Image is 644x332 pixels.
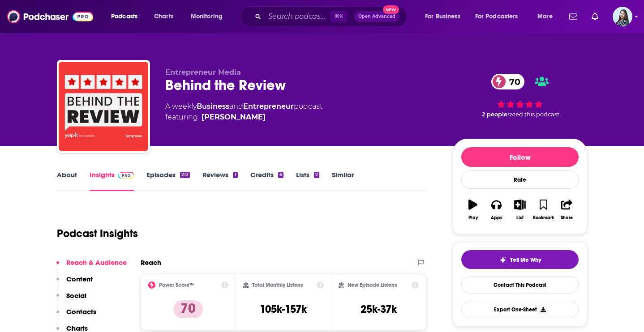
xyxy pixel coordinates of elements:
[491,215,502,221] div: Apps
[233,172,237,178] div: 1
[252,282,303,288] h2: Total Monthly Listens
[202,112,266,123] a: Emily Washcovick
[56,291,86,308] button: Social
[59,62,148,151] img: Behind the Review
[358,14,395,19] span: Open Advanced
[185,9,234,24] button: open menu
[90,170,134,191] a: InsightsPodchaser Pro
[332,170,354,191] a: Similar
[141,258,161,267] h2: Reach
[613,7,632,26] span: Logged in as brookefortierpr
[56,258,127,275] button: Reach & Audience
[566,9,581,24] a: Show notifications dropdown
[260,302,307,316] h3: 105k-157k
[468,215,478,221] div: Play
[531,9,564,24] button: open menu
[154,10,173,23] span: Charts
[173,300,203,318] p: 70
[118,172,134,179] img: Podchaser Pro
[66,275,93,283] p: Content
[180,172,190,178] div: 212
[500,74,525,89] span: 70
[461,194,485,226] button: Play
[588,9,602,24] a: Show notifications dropdown
[57,170,77,191] a: About
[146,170,190,191] a: Episodes212
[331,11,347,22] span: ⌘ K
[613,7,632,26] img: User Profile
[314,172,319,178] div: 2
[491,74,525,89] a: 70
[461,276,579,294] a: Contact This Podcast
[469,9,531,24] button: open menu
[354,11,399,22] button: Open AdvancedNew
[461,301,579,318] button: Export One-Sheet
[148,9,179,24] a: Charts
[66,307,96,316] p: Contacts
[461,250,579,269] button: tell me why sparkleTell Me Why
[499,256,507,264] img: tell me why sparkle
[510,256,541,264] span: Tell Me Why
[278,172,283,178] div: 6
[165,101,322,123] div: A weekly podcast
[461,147,579,167] button: Follow
[202,170,237,191] a: Reviews1
[461,170,579,189] div: Rate
[561,215,573,221] div: Share
[159,282,194,288] h2: Power Score™
[165,68,241,77] span: Entrepreneur Media
[7,8,93,25] img: Podchaser - Follow, Share and Rate Podcasts
[66,291,86,300] p: Social
[296,170,319,191] a: Lists2
[66,258,127,267] p: Reach & Audience
[250,170,283,191] a: Credits6
[191,10,223,23] span: Monitoring
[105,9,149,24] button: open menu
[419,9,472,24] button: open menu
[555,194,579,226] button: Share
[453,68,587,123] div: 70 2 peoplerated this podcast
[197,102,229,111] a: Business
[537,10,553,23] span: More
[482,111,507,118] span: 2 people
[485,194,508,226] button: Apps
[533,215,554,221] div: Bookmark
[361,302,397,316] h3: 25k-37k
[348,282,397,288] h2: New Episode Listens
[249,6,416,27] div: Search podcasts, credits, & more...
[425,10,460,23] span: For Business
[475,10,518,23] span: For Podcasters
[508,194,532,226] button: List
[57,227,138,240] h1: Podcast Insights
[516,215,524,221] div: List
[56,275,93,291] button: Content
[532,194,555,226] button: Bookmark
[265,9,331,24] input: Search podcasts, credits, & more...
[507,111,559,118] span: rated this podcast
[243,102,294,111] a: Entrepreneur
[111,10,137,23] span: Podcasts
[613,7,632,26] button: Show profile menu
[383,5,399,14] span: New
[56,307,96,324] button: Contacts
[229,102,243,111] span: and
[165,112,322,123] span: featuring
